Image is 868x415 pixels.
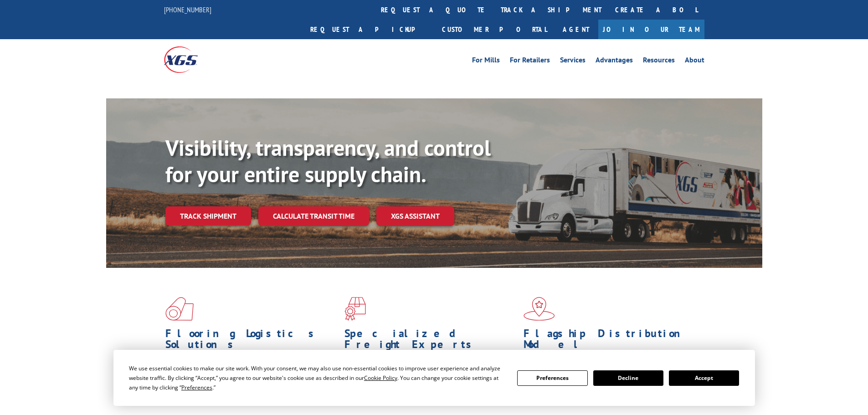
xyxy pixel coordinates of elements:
[510,56,550,67] a: For Retailers
[596,56,633,67] a: Advantages
[643,56,675,67] a: Resources
[344,328,517,354] h1: Specialized Freight Experts
[554,20,598,39] a: Agent
[560,56,586,67] a: Services
[258,206,369,226] a: Calculate transit time
[524,328,696,354] h1: Flagship Distribution Model
[669,370,739,386] button: Accept
[364,374,397,382] span: Cookie Policy
[113,350,755,406] div: Cookie Consent Prompt
[524,297,555,321] img: xgs-icon-flagship-distribution-model-red
[165,206,251,225] a: Track shipment
[344,297,366,321] img: xgs-icon-focused-on-flooring-red
[598,20,704,39] a: Join Our Team
[303,20,435,39] a: Request a pickup
[685,56,704,67] a: About
[376,206,454,226] a: XGS ASSISTANT
[435,20,554,39] a: Customer Portal
[181,384,212,391] span: Preferences
[165,133,491,188] b: Visibility, transparency, and control for your entire supply chain.
[472,56,500,67] a: For Mills
[165,328,338,354] h1: Flooring Logistics Solutions
[129,364,506,392] div: We use essential cookies to make our site work. With your consent, we may also use non-essential ...
[593,370,663,386] button: Decline
[165,297,194,321] img: xgs-icon-total-supply-chain-intelligence-red
[517,370,587,386] button: Preferences
[164,5,211,14] a: [PHONE_NUMBER]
